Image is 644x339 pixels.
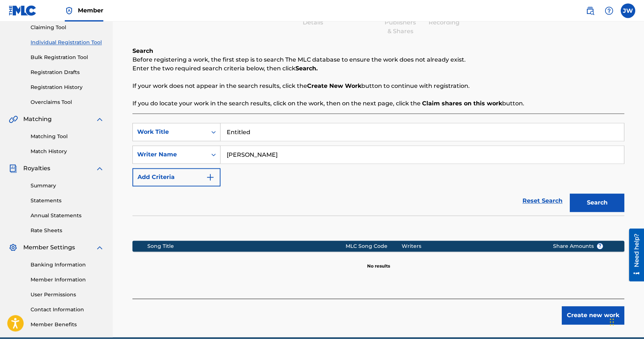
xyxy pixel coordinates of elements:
a: Banking Information [31,261,104,269]
img: search [586,7,595,15]
p: If you do locate your work in the search results, click on the work, then on the next page, click... [132,100,624,108]
iframe: Chat Widget [608,304,644,339]
img: expand [95,164,104,173]
a: Individual Registration Tool [31,39,104,47]
div: Add Publishers & Shares [382,10,418,36]
span: ? [597,243,603,249]
div: Drag [610,311,614,333]
a: Summary [31,182,104,190]
p: Enter the two required search criteria below, then click [132,65,624,73]
span: Share Amounts [553,243,603,250]
button: Add Criteria [132,168,220,187]
a: Matching Tool [31,133,104,141]
p: No results [367,254,390,270]
div: Song Title [147,243,346,250]
iframe: Resource Center [624,229,644,282]
img: expand [95,243,104,252]
img: Matching [9,115,18,124]
div: Help [602,4,616,18]
a: Rate Sheets [31,227,104,235]
img: help [605,7,613,15]
img: Top Rightsholder [65,7,73,15]
a: Claiming Tool [31,24,104,32]
div: MLC Song Code [346,243,402,250]
strong: Search. [295,65,318,72]
a: Annual Statements [31,212,104,220]
a: Bulk Registration Tool [31,54,104,62]
a: Member Information [31,276,104,284]
img: Member Settings [9,243,17,252]
form: Search Form [132,123,624,216]
span: Royalties [23,164,50,173]
div: User Menu [621,4,635,18]
span: Member [78,7,103,15]
span: Matching [23,115,52,124]
a: Public Search [583,4,597,18]
div: Writers [402,243,542,250]
div: Writer Name [137,151,203,159]
a: Reset Search [519,193,566,209]
b: Search [132,48,153,55]
img: expand [95,115,104,124]
a: Contact Information [31,306,104,314]
button: Search [570,194,624,212]
p: Before registering a work, the first step is to search The MLC database to ensure the work does n... [132,56,624,65]
a: Match History [31,148,104,156]
div: Work Title [137,128,203,137]
img: MLC Logo [9,5,37,16]
a: Member Benefits [31,321,104,329]
a: Statements [31,197,104,205]
button: Create new work [562,307,624,325]
a: Registration Drafts [31,69,104,77]
span: Member Settings [23,243,75,252]
strong: Claim shares on this work [422,100,502,107]
p: If your work does not appear in the search results, click the button to continue with registration. [132,82,624,91]
strong: Create New Work [307,83,361,90]
a: Registration History [31,84,104,91]
img: 9d2ae6d4665cec9f34b9.svg [206,173,215,182]
a: Overclaims Tool [31,99,104,106]
img: Royalties [9,164,17,173]
a: User Permissions [31,291,104,299]
div: Need help? [8,5,18,39]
